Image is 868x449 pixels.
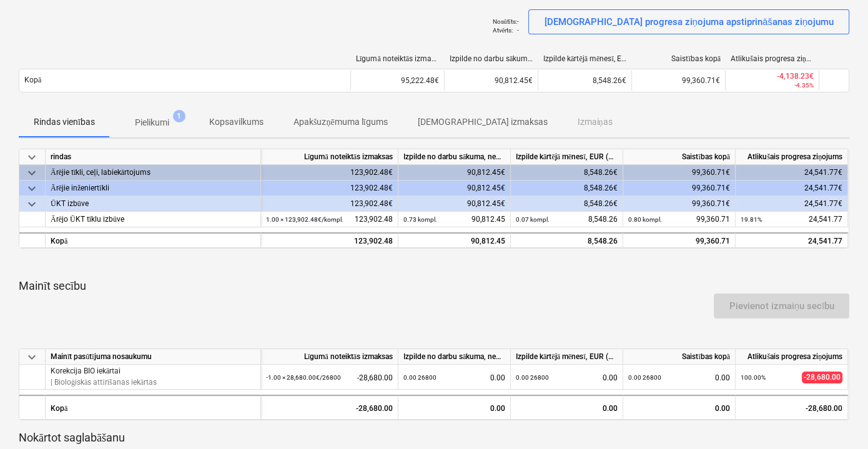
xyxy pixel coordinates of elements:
span: keyboard_arrow_down [24,165,39,180]
div: [DEMOGRAPHIC_DATA] progresa ziņojuma apstiprināšanas ziņojumu [544,14,834,30]
p: - [516,17,518,26]
div: Izpilde no darbu sākuma, neskaitot kārtējā mēneša izpildi [398,149,511,165]
div: Atlikušais progresa ziņojums [731,54,814,64]
small: -1.00 × 28,680.00€ / 26800 [266,374,341,381]
div: Izpilde no darbu sākuma, neskaitot kārtējā mēneša izpildi [450,54,533,64]
div: Līgumā noteiktās izmaksas [356,54,440,64]
div: Saistības kopā [623,349,736,365]
p: Korekcija BIO iekārtai [51,366,157,377]
p: Atvērts : [493,26,513,34]
div: 0.00 [623,395,736,420]
div: 8,548.26€ [511,165,623,180]
div: Līgumā noteiktās izmaksas [261,149,398,165]
span: keyboard_arrow_down [24,197,39,212]
p: Nokārtot saglabāšanu [19,430,849,445]
div: -28,680.00 [261,395,398,420]
div: Mainīt pasūtījuma nosaukumu [46,349,261,365]
small: -4.35% [794,82,814,89]
span: keyboard_arrow_down [24,150,39,165]
div: 95,222.48€ [350,71,444,91]
div: 8,548.26€ [538,71,631,91]
span: 1 [173,110,185,122]
p: Kopsavilkums [209,116,264,129]
div: Izpilde kārtējā mēnesī, EUR (bez PVN) [511,149,623,165]
small: 0.80 kompl. [628,216,662,223]
span: keyboard_arrow_down [24,350,39,365]
p: Rindas vienības [34,116,95,129]
div: 99,360.71€ [623,180,736,196]
div: 123,902.48 [266,234,393,249]
div: 90,812.45€ [398,165,511,180]
p: Kopā [24,75,41,86]
div: 123,902.48€ [261,180,398,196]
div: 99,360.71€ [623,165,736,180]
div: Ārējie tīkli, ceļi, labiekārtojums [51,165,255,180]
div: Līgumā noteiktās izmaksas [261,349,398,365]
div: 99,360.71 [623,232,736,248]
div: 0.00 [628,365,730,390]
div: 90,812.45€ [444,71,538,91]
div: 0.00 [516,396,618,421]
div: 8,548.26 [516,234,618,249]
small: 0.07 kompl. [516,216,550,223]
div: 24,541.77€ [736,196,848,212]
div: Atlikušais progresa ziņojums [736,349,848,365]
div: -28,680.00 [736,395,848,420]
div: 8,548.26€ [511,196,623,212]
div: 99,360.71€ [631,71,725,91]
small: 1.00 × 123,902.48€ / kompl. [266,216,343,223]
span: -28,680.00 [802,372,842,383]
div: Ārējie inženiertīkli [51,180,255,196]
div: 0.00 [403,365,505,390]
div: ŪKT izbūve [51,196,255,212]
div: rindas [46,149,261,165]
div: Ārējo ŪKT tīklu izbūve [51,212,255,227]
small: 100.00% [741,374,766,381]
div: 24,541.77 [741,234,842,249]
p: Apakšuzņēmuma līgums [293,116,388,129]
div: 24,541.77 [741,212,842,227]
div: 24,541.77€ [736,180,848,196]
span: keyboard_arrow_down [24,181,39,196]
div: 0.00 [398,395,511,420]
small: 0.00 26800 [403,374,436,381]
small: 0.73 kompl. [403,216,437,223]
div: 99,360.71 [628,212,730,227]
div: 90,812.45€ [398,196,511,212]
p: [DEMOGRAPHIC_DATA] izmaksas [417,116,547,129]
div: -28,680.00 [266,365,393,390]
div: 90,812.45 [403,234,505,249]
div: Kopā [46,395,261,420]
div: 8,548.26 [516,212,618,227]
small: 19.81% [741,216,762,223]
p: - [516,26,518,34]
div: -4,138.23€ [731,72,814,81]
button: [DEMOGRAPHIC_DATA] progresa ziņojuma apstiprināšanas ziņojumu [528,9,849,34]
div: Izpilde no darbu sākuma, neskaitot kārtējā mēneša izpildi [398,349,511,365]
p: Pielikumi [135,116,169,129]
p: Mainīt secību [19,279,849,294]
div: Atlikušais progresa ziņojums [736,149,848,165]
div: 123,902.48€ [261,196,398,212]
div: 24,541.77€ [736,165,848,180]
div: 8,548.26€ [511,180,623,196]
small: 0.00 26800 [516,374,549,381]
div: 99,360.71€ [623,196,736,212]
div: 90,812.45€ [398,180,511,196]
div: 123,902.48€ [261,165,398,180]
small: 0.00 26800 [628,374,661,381]
div: Saistības kopā [623,149,736,165]
p: | Bioloģiskās attīrīšanas iekārtas [51,377,157,387]
p: Nosūtīts : [493,17,517,26]
div: Izpilde kārtējā mēnesī, EUR (bez PVN) [543,54,627,64]
div: Izpilde kārtējā mēnesī, EUR (bez PVN) [511,349,623,365]
div: 123,902.48 [266,212,393,227]
div: 90,812.45 [403,212,505,227]
div: Saistības kopā [637,54,721,64]
div: Kopā [46,232,261,248]
div: 0.00 [516,365,618,390]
